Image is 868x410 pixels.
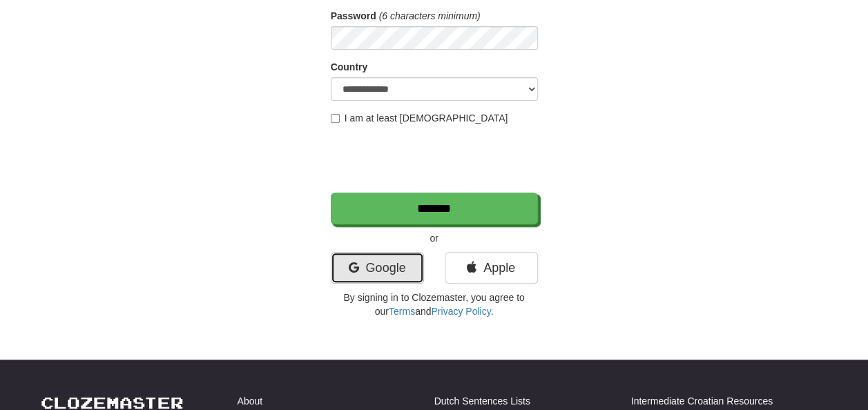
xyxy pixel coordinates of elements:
[331,60,368,74] label: Country
[331,252,424,284] a: Google
[238,394,263,408] a: About
[331,231,538,245] p: or
[445,252,538,284] a: Apple
[331,291,538,318] p: By signing in to Clozemaster, you agree to our and .
[631,394,773,408] a: Intermediate Croatian Resources
[389,306,415,317] a: Terms
[431,306,490,317] a: Privacy Policy
[331,132,541,186] iframe: reCAPTCHA
[434,394,530,408] a: Dutch Sentences Lists
[331,111,508,125] label: I am at least [DEMOGRAPHIC_DATA]
[379,10,481,21] em: (6 characters minimum)
[331,9,376,23] label: Password
[331,114,340,123] input: I am at least [DEMOGRAPHIC_DATA]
